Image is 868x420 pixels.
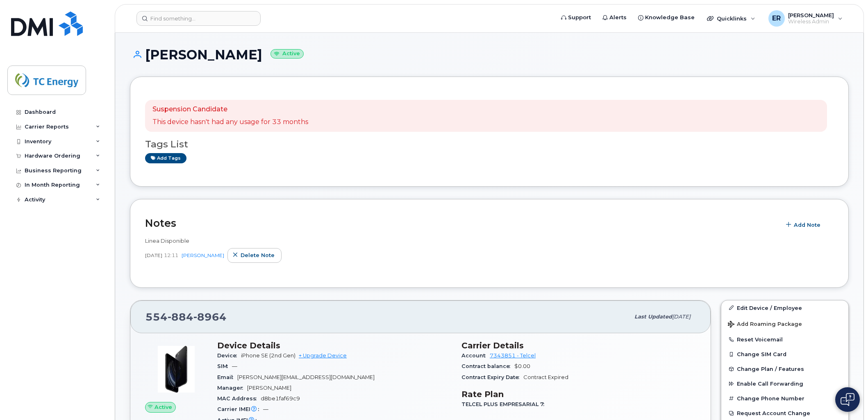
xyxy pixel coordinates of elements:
[217,352,241,359] span: Device
[263,406,268,412] span: —
[721,300,848,315] a: Edit Device / Employee
[461,341,696,350] h3: Carrier Details
[461,363,514,369] span: Contract balance
[232,363,237,369] span: —
[217,395,261,402] span: MAC Address
[247,385,291,391] span: [PERSON_NAME]
[217,363,232,369] span: SIM
[461,374,523,380] span: Contract Expiry Date
[721,361,848,376] button: Change Plan / Features
[168,311,193,323] span: 884
[514,363,530,369] span: $0.00
[145,217,777,229] h2: Notes
[130,47,849,62] h1: [PERSON_NAME]
[241,352,295,359] span: iPhone SE (2nd Gen)
[721,391,848,406] button: Change Phone Number
[737,381,803,387] span: Enable Call Forwarding
[261,395,300,402] span: d8be1faf69c9
[461,352,490,359] span: Account
[164,252,178,259] span: 12:11
[217,385,247,391] span: Manager
[672,314,691,320] span: [DATE]
[152,117,308,127] p: This device hasn't had any usage for 33 months
[193,311,227,323] span: 8964
[523,374,568,380] span: Contract Expired
[841,393,854,406] img: Open chat
[721,347,848,361] button: Change SIM Card
[145,153,186,163] a: Add tags
[634,314,672,320] span: Last updated
[794,221,820,229] span: Add Note
[217,341,452,350] h3: Device Details
[152,105,308,114] p: Suspension Candidate
[721,332,848,347] button: Reset Voicemail
[721,376,848,391] button: Enable Call Forwarding
[217,406,263,412] span: Carrier IMEI
[241,251,275,259] span: Delete note
[299,352,347,359] a: + Upgrade Device
[152,345,201,394] img: image20231002-3703462-1mz9tax.jpeg
[145,311,227,323] span: 554
[270,49,304,59] small: Active
[721,315,848,332] button: Add Roaming Package
[217,374,237,380] span: Email
[737,366,804,372] span: Change Plan / Features
[781,217,827,232] button: Add Note
[237,374,375,380] span: [PERSON_NAME][EMAIL_ADDRESS][DOMAIN_NAME]
[490,352,536,359] a: 7343851 - Telcel
[461,389,696,399] h3: Rate Plan
[145,139,834,149] h3: Tags List
[461,401,548,407] span: TELCEL PLUS EMPRESARIAL 7
[155,403,172,411] span: Active
[227,248,282,263] button: Delete note
[145,237,189,244] span: Linea Disponible
[182,252,224,258] a: [PERSON_NAME]
[145,252,162,259] span: [DATE]
[728,321,802,329] span: Add Roaming Package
